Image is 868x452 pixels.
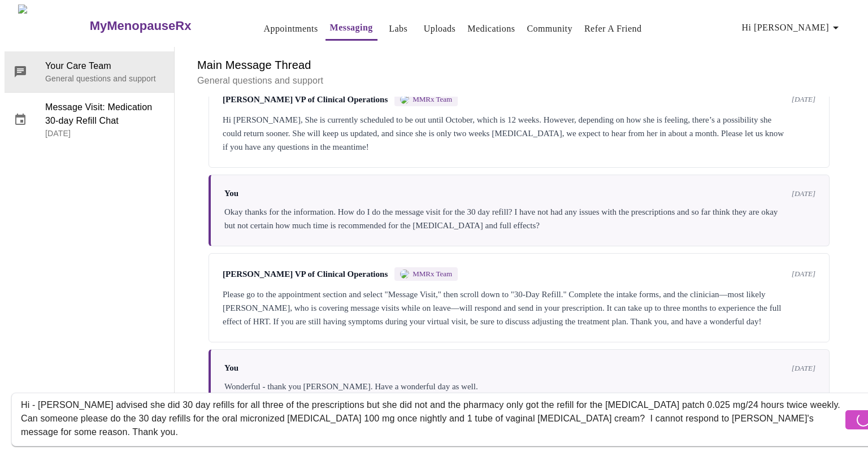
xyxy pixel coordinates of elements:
[400,95,409,104] img: MMRX
[792,95,815,104] span: [DATE]
[522,18,577,40] button: Community
[263,21,318,37] a: Appointments
[325,16,377,41] button: Messaging
[88,6,236,46] a: MyMenopauseRx
[413,270,452,279] span: MMRx Team
[224,205,815,232] div: Okay thanks for the information. How do I do the message visit for the 30 day refill? I have not ...
[737,16,847,39] button: Hi [PERSON_NAME]
[90,19,192,33] h3: MyMenopauseRx
[224,380,815,393] div: Wonderful - thank you [PERSON_NAME]. Have a wonderful day as well.
[463,18,519,40] button: Medications
[389,21,407,37] a: Labs
[197,56,841,74] h6: Main Message Thread
[330,20,373,36] a: Messaging
[21,401,843,437] textarea: Send a message about your appointment
[400,270,409,279] img: MMRX
[424,21,456,37] a: Uploads
[5,93,174,147] div: Message Visit: Medication 30-day Refill Chat[DATE]
[413,95,452,104] span: MMRx Team
[527,21,572,37] a: Community
[45,128,165,139] p: [DATE]
[259,18,322,40] button: Appointments
[224,189,238,198] span: You
[5,51,174,92] div: Your Care TeamGeneral questions and support
[223,95,388,105] span: [PERSON_NAME] VP of Clinical Operations
[224,363,238,373] span: You
[45,59,165,73] span: Your Care Team
[223,270,388,279] span: [PERSON_NAME] VP of Clinical Operations
[223,113,815,154] div: Hi [PERSON_NAME], She is currently scheduled to be out until October, which is 12 weeks. However,...
[467,21,515,37] a: Medications
[419,18,461,40] button: Uploads
[45,101,165,128] span: Message Visit: Medication 30-day Refill Chat
[197,74,841,88] p: General questions and support
[792,189,815,198] span: [DATE]
[792,270,815,279] span: [DATE]
[742,20,843,36] span: Hi [PERSON_NAME]
[18,5,88,47] img: MyMenopauseRx Logo
[584,21,642,37] a: Refer a Friend
[580,18,646,40] button: Refer a Friend
[45,73,165,84] p: General questions and support
[223,288,815,328] div: Please go to the appointment section and select "Message Visit," then scroll down to "30-Day Refi...
[792,364,815,373] span: [DATE]
[380,18,416,40] button: Labs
